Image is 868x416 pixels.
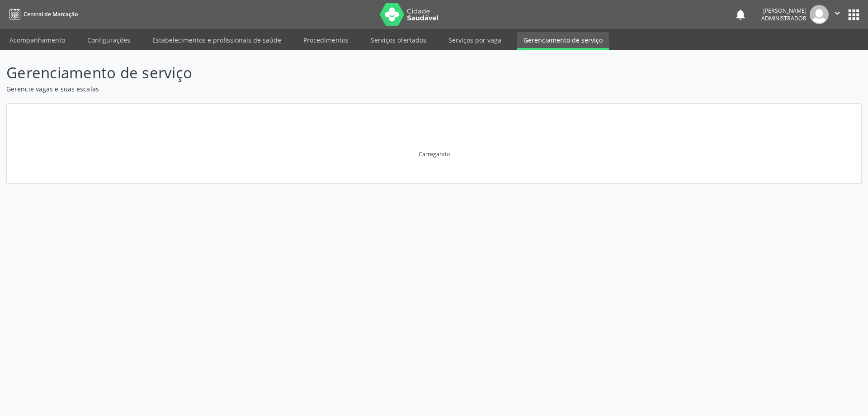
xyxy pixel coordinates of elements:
a: Serviços por vaga [442,32,508,48]
a: Procedimentos [297,32,355,48]
i:  [832,8,842,18]
span: Central de Marcação [24,10,78,18]
a: Gerenciamento de serviço [517,32,609,50]
p: Gerenciamento de serviço [6,62,605,84]
a: Acompanhamento [3,32,71,48]
a: Estabelecimentos e profissionais de saúde [146,32,288,48]
div: Carregando [419,150,450,158]
p: Gerencie vagas e suas escalas [6,84,605,94]
a: Serviços ofertados [364,32,433,48]
button: apps [846,7,862,23]
a: Central de Marcação [6,7,78,22]
div: [PERSON_NAME] [761,7,807,14]
button: notifications [734,8,747,21]
a: Configurações [81,32,137,48]
span: Administrador [761,14,807,22]
img: img [810,5,829,24]
button:  [829,5,846,24]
